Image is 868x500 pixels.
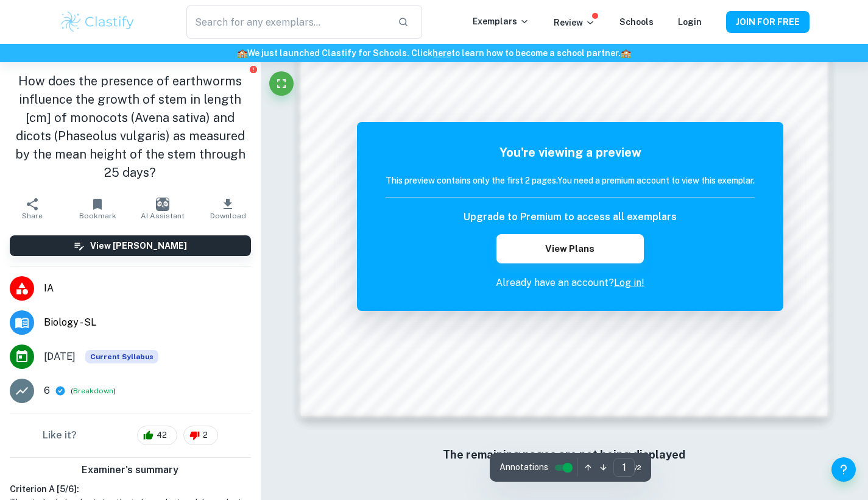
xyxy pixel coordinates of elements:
h6: Examiner's summary [5,463,256,477]
img: Clastify logo [59,10,136,34]
h5: You're viewing a preview [386,143,755,162]
button: Report issue [249,65,258,74]
h6: View [PERSON_NAME] [90,239,187,252]
button: Breakdown [73,385,113,396]
span: Annotations [499,461,548,474]
h1: How does the presence of earthworms influence the growth of stem in length [cm] of monocots (Aven... [10,72,251,182]
div: 42 [137,426,177,445]
span: Bookmark [79,212,116,220]
span: Share [22,212,43,220]
span: / 2 [635,462,641,473]
span: IA [44,281,251,296]
button: View [PERSON_NAME] [10,235,251,256]
button: JOIN FOR FREE [726,11,810,33]
h6: We just launched Clastify for Schools. Click to learn how to become a school partner. [2,46,866,60]
a: Schools [619,17,654,27]
button: Bookmark [65,191,130,226]
span: 2 [196,429,214,441]
button: Help and Feedback [831,457,856,482]
span: AI Assistant [141,212,185,220]
h6: The remaining pages are not being displayed [325,446,803,463]
h6: Criterion A [ 5 / 6 ]: [10,482,251,496]
p: Review [554,16,595,29]
button: Fullscreen [269,71,294,96]
button: View Plans [496,234,644,263]
h6: Upgrade to Premium to access all exemplars [464,210,677,224]
p: Already have an account? [386,276,755,290]
span: Current Syllabus [85,350,158,363]
span: 🏫 [621,48,631,58]
input: Search for any exemplars... [186,5,387,39]
img: AI Assistant [156,198,169,211]
span: Download [210,212,246,220]
button: AI Assistant [130,191,196,226]
h6: This preview contains only the first 2 pages. You need a premium account to view this exemplar. [386,174,755,187]
span: 🏫 [237,48,247,58]
span: ( ) [71,385,116,397]
div: This exemplar is based on the current syllabus. Feel free to refer to it for inspiration/ideas wh... [85,350,158,363]
p: 6 [44,384,50,398]
h6: Like it? [43,428,77,443]
a: Login [678,17,702,27]
p: Exemplars [473,15,529,28]
span: 42 [150,429,174,441]
span: Biology - SL [44,315,251,330]
a: here [432,48,451,58]
a: Log in! [614,277,644,288]
span: [DATE] [44,349,76,364]
div: 2 [183,426,218,445]
button: Download [196,191,261,226]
